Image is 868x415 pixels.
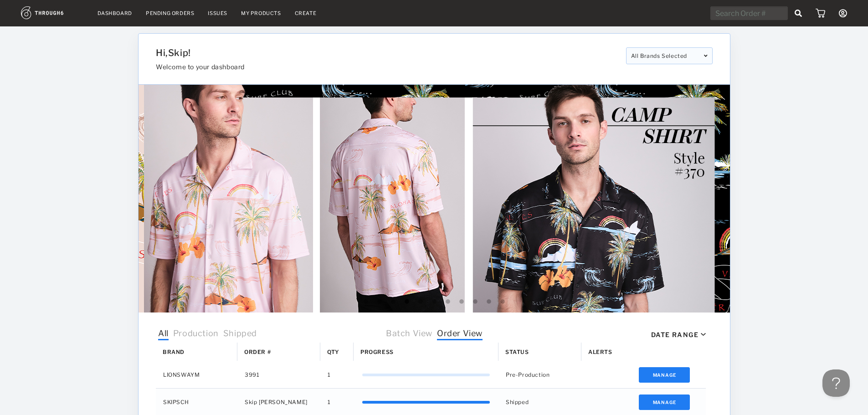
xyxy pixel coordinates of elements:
span: Batch View [386,328,432,340]
a: Issues [208,10,227,16]
button: Manage [638,367,690,383]
img: icon_caret_down_black.69fb8af9.svg [701,333,706,336]
a: My Products [241,10,281,16]
img: logo.1c10ca64.svg [21,6,84,19]
div: 3991 [237,361,320,388]
iframe: Toggle Customer Support [822,369,850,397]
span: Shipped [223,328,257,340]
h3: Welcome to your dashboard [156,63,619,71]
div: Date Range [651,331,699,338]
button: 2 [375,297,384,307]
span: 1 [328,396,331,408]
span: Progress [360,348,394,355]
button: 4 [402,297,411,307]
button: 3 [389,297,398,307]
button: 1 [361,297,370,307]
span: Alerts [588,348,612,355]
span: All [158,328,169,340]
div: Press SPACE to select this row. [156,361,706,389]
button: 7 [443,297,452,307]
span: Status [505,348,529,355]
button: 10 [484,297,493,307]
img: icon_cart.dab5cea1.svg [816,9,825,18]
div: LIONSWAYM [156,361,237,388]
input: Search Order # [710,6,788,20]
button: 9 [471,297,480,307]
span: Order # [244,348,271,355]
button: 5 [416,297,425,307]
button: 11 [498,297,507,307]
h1: Hi, Skip ! [156,47,619,58]
div: All Brands Selected [626,47,712,64]
span: Qty [327,348,339,355]
a: Create [295,10,317,16]
a: Dashboard [98,10,132,16]
a: Pending Orders [146,10,194,16]
span: Order View [437,328,483,340]
button: Manage [638,395,690,410]
span: 1 [328,369,331,381]
button: 8 [457,297,466,307]
img: 6815ccfc-3078-4b22-be16-cc555382cf9b.jpg [139,85,730,313]
span: Brand [163,348,185,355]
span: Production [173,328,218,340]
div: Pre-Production [498,361,581,388]
button: 6 [430,297,439,307]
